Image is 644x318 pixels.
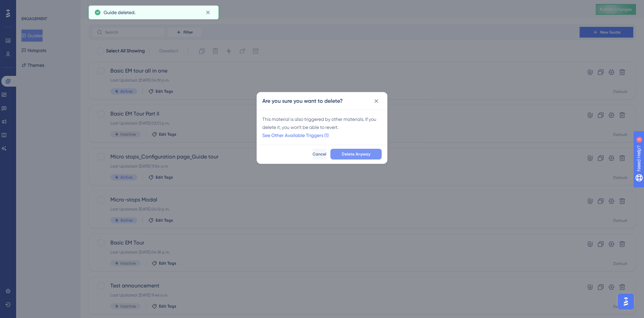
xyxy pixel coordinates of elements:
span: Cancel [313,151,326,157]
span: Delete Anyway [342,151,370,157]
div: This material is also triggered by other materials. If you delete it, you won't be able to revert. [262,115,382,139]
iframe: UserGuiding AI Assistant Launcher [616,291,636,312]
span: Guide deleted. [104,8,136,16]
span: Need Help? [16,2,42,10]
a: See Other Available Triggers (1) [262,133,329,138]
h2: Are you sure you want to delete? [262,97,343,105]
div: 3 [47,3,49,9]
